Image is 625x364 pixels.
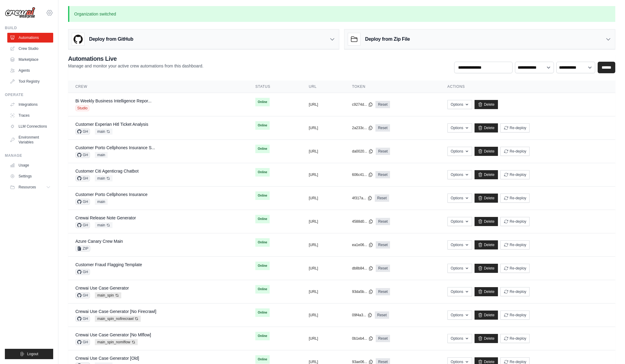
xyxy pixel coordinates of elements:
[595,335,625,364] iframe: Chat Widget
[475,100,498,109] a: Delete
[376,218,390,225] a: Reset
[376,335,390,342] a: Reset
[500,264,530,273] button: Re-deploy
[475,334,498,343] a: Delete
[255,191,270,200] span: Online
[75,286,129,290] a: Crewai Use Case Generator
[447,123,472,132] button: Options
[75,246,90,252] span: ZIP
[95,199,108,205] span: main
[7,44,53,53] a: Crew Studio
[95,222,112,228] span: main
[75,356,139,361] a: Crewai Use Case Generator [Old]
[447,264,472,273] button: Options
[95,129,112,135] span: main
[68,6,615,22] p: Organization switched
[75,105,89,111] span: Studio
[475,287,498,296] a: Delete
[447,194,472,203] button: Options
[365,36,410,43] h3: Deploy from Zip File
[447,170,472,179] button: Options
[255,98,270,106] span: Online
[352,102,373,107] button: c9274d...
[68,54,203,63] h2: Automations Live
[447,311,472,320] button: Options
[440,81,615,93] th: Actions
[376,148,390,155] a: Reset
[95,292,121,298] span: main_spin
[75,175,90,181] span: GH
[7,171,53,181] a: Settings
[89,36,133,43] h3: Deploy from GitHub
[475,311,498,320] a: Delete
[255,308,270,317] span: Online
[5,7,35,19] img: Logo
[75,169,139,173] a: Customer Citi Agenticrag Chatbot
[68,63,203,69] p: Manage and monitor your active crew automations from this dashboard.
[5,153,53,158] div: Manage
[68,81,248,93] th: Crew
[376,265,390,272] a: Reset
[352,196,372,201] button: 4f317a...
[302,81,345,93] th: URL
[345,81,440,93] th: Token
[500,170,530,179] button: Re-deploy
[500,240,530,249] button: Re-deploy
[475,240,498,249] a: Delete
[352,336,373,341] button: 0b1eb4...
[7,160,53,170] a: Usage
[375,124,390,132] a: Reset
[75,269,90,275] span: GH
[95,316,141,322] span: main_spin_nofirecrawl
[255,168,270,177] span: Online
[75,222,90,228] span: GH
[255,262,270,270] span: Online
[352,242,373,247] button: ea1e06...
[352,313,372,318] button: 09f4a3...
[375,101,390,108] a: Reset
[475,264,498,273] a: Delete
[75,129,90,135] span: GH
[7,111,53,120] a: Traces
[447,334,472,343] button: Options
[500,311,530,320] button: Re-deploy
[375,311,389,319] a: Reset
[27,352,38,356] span: Logout
[7,122,53,131] a: LLM Connections
[255,355,270,364] span: Online
[352,266,373,271] button: db8b84...
[255,332,270,340] span: Online
[75,262,142,267] a: Customer Fraud Flagging Template
[500,123,530,132] button: Re-deploy
[255,215,270,223] span: Online
[255,121,270,130] span: Online
[352,172,373,177] button: 606c41...
[255,238,270,247] span: Online
[500,217,530,226] button: Re-deploy
[75,292,90,298] span: GH
[7,33,53,43] a: Automations
[75,98,151,103] a: Bi Weekly Business Intelligence Repor...
[72,33,84,45] img: GitHub Logo
[5,26,53,30] div: Build
[75,122,148,127] a: Customer Experian Hitl Ticket Analysis
[352,149,373,154] button: da0020...
[352,289,373,294] button: 93da5b...
[375,171,390,178] a: Reset
[75,192,147,197] a: Customer Porto Cellphones Insurance
[75,316,90,322] span: GH
[75,199,90,205] span: GH
[447,287,472,296] button: Options
[475,217,498,226] a: Delete
[75,152,90,158] span: GH
[447,217,472,226] button: Options
[375,194,389,202] a: Reset
[5,349,53,359] button: Logout
[376,288,390,295] a: Reset
[75,339,90,345] span: GH
[95,339,138,345] span: main_spin_nomlflow
[248,81,302,93] th: Status
[5,92,53,97] div: Operate
[500,194,530,203] button: Re-deploy
[255,285,270,294] span: Online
